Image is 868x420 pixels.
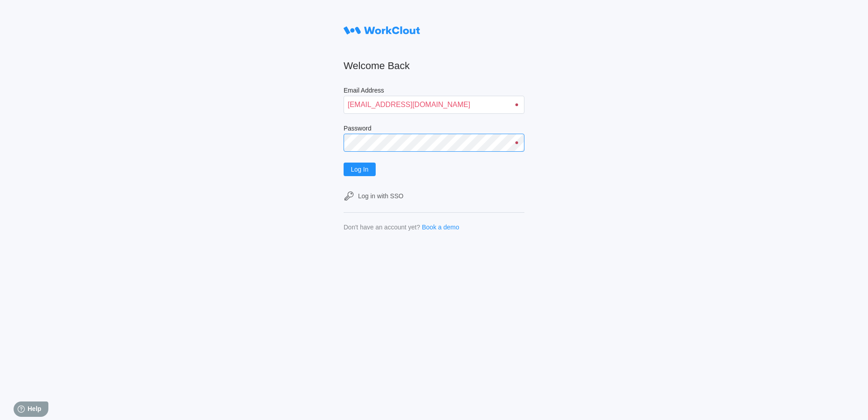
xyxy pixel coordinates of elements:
label: Email Address [344,87,524,96]
span: Log In [351,166,368,173]
a: Book a demo [422,224,459,231]
input: Enter your email [344,96,524,114]
label: Password [344,125,524,134]
div: Log in with SSO [358,192,403,200]
h2: Welcome Back [344,60,524,72]
button: Log In [344,163,376,176]
div: Don't have an account yet? [344,224,420,231]
a: Log in with SSO [344,191,524,201]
